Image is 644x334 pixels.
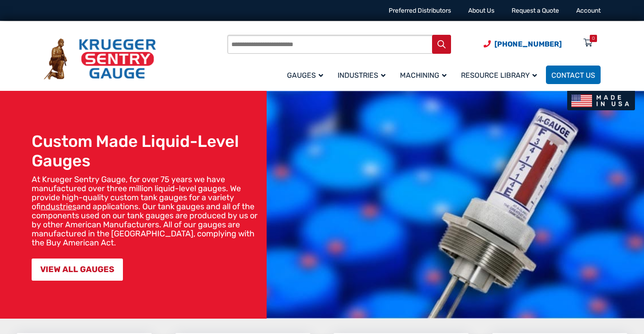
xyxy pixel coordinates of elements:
[468,7,494,14] a: About Us
[567,91,635,110] img: Made In USA
[576,7,601,14] a: Account
[32,175,262,247] p: At Krueger Sentry Gauge, for over 75 years we have manufactured over three million liquid-level g...
[494,40,562,48] span: [PHONE_NUMBER]
[338,71,385,80] span: Industries
[282,64,332,85] a: Gauges
[592,35,595,42] div: 0
[395,64,456,85] a: Machining
[32,259,123,281] a: VIEW ALL GAUGES
[267,91,644,319] img: bg_hero_bannerksentry
[484,38,562,50] a: Phone Number (920) 434-8860
[41,202,76,212] a: industries
[389,7,451,14] a: Preferred Distributors
[287,71,323,80] span: Gauges
[400,71,447,80] span: Machining
[546,66,601,84] a: Contact Us
[461,71,537,80] span: Resource Library
[456,64,546,85] a: Resource Library
[332,64,395,85] a: Industries
[551,71,595,80] span: Contact Us
[512,7,559,14] a: Request a Quote
[32,132,262,170] h1: Custom Made Liquid-Level Gauges
[44,38,156,80] img: Krueger Sentry Gauge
